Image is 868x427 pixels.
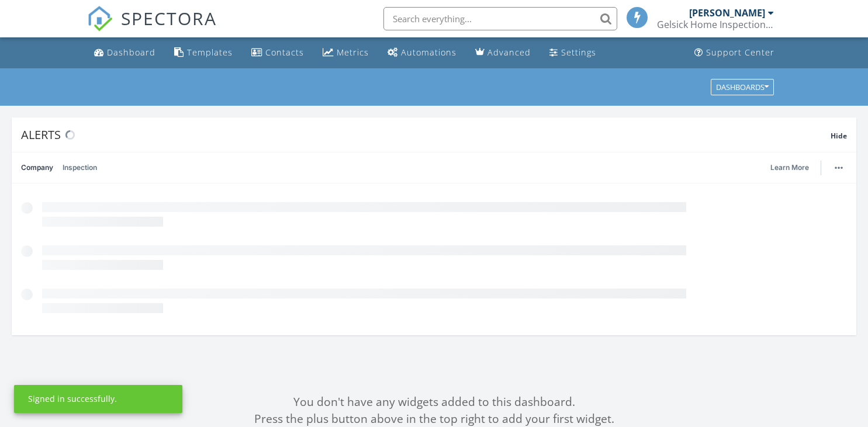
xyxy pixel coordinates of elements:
[487,47,531,58] div: Advanced
[561,47,596,58] div: Settings
[401,47,457,58] div: Automations
[28,393,117,405] div: Signed in successfully.
[247,42,309,64] a: Contacts
[690,42,779,64] a: Support Center
[187,47,233,58] div: Templates
[318,42,374,64] a: Metrics
[265,47,304,58] div: Contacts
[545,42,601,64] a: Settings
[170,42,237,64] a: Templates
[87,6,113,32] img: The Best Home Inspection Software - Spectora
[21,152,53,183] a: Company
[21,127,831,143] div: Alerts
[89,42,160,64] a: Dashboard
[770,162,816,173] a: Learn More
[706,47,774,58] div: Support Center
[689,7,765,19] div: [PERSON_NAME]
[121,6,217,30] span: SPECTORA
[835,166,843,169] img: ellipsis-632cfdd7c38ec3a7d453.svg
[471,42,535,64] a: Advanced
[337,47,369,58] div: Metrics
[12,394,856,411] div: You don't have any widgets added to this dashboard.
[383,7,617,30] input: Search everything...
[657,19,774,30] div: Gelsick Home Inspection, LLC
[831,131,847,141] span: Hide
[63,152,97,183] a: Inspection
[711,79,774,95] button: Dashboards
[107,47,155,58] div: Dashboard
[716,83,769,91] div: Dashboards
[383,42,461,64] a: Automations (Basic)
[87,16,217,40] a: SPECTORA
